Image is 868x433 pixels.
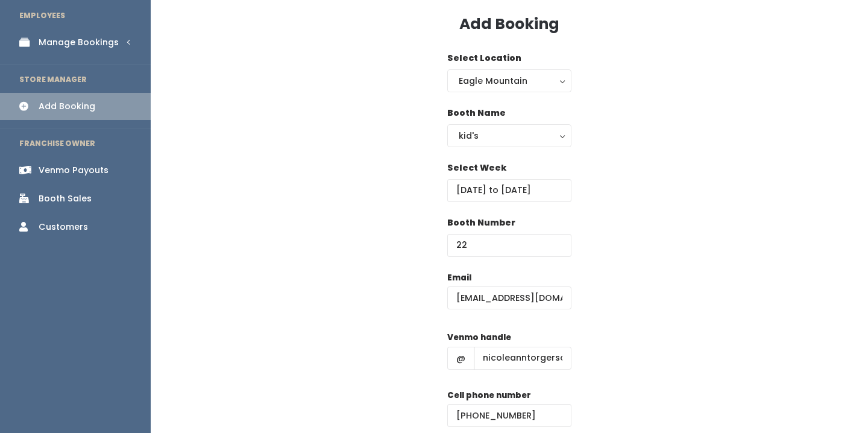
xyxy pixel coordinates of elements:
[447,332,511,344] label: Venmo handle
[459,74,560,87] div: Eagle Mountain
[447,69,571,92] button: Eagle Mountain
[39,36,119,49] div: Manage Bookings
[39,192,92,205] div: Booth Sales
[447,347,474,370] span: @
[447,107,506,119] label: Booth Name
[459,129,560,142] div: kid's
[447,286,571,309] input: @ .
[39,221,88,233] div: Customers
[447,216,515,229] label: Booth Number
[39,164,108,177] div: Venmo Payouts
[39,100,95,113] div: Add Booking
[447,179,571,202] input: Select week
[447,234,571,257] input: Booth Number
[447,272,471,284] label: Email
[447,162,506,174] label: Select Week
[447,124,571,147] button: kid's
[447,390,531,402] label: Cell phone number
[459,16,559,33] h3: Add Booking
[447,404,571,427] input: (___) ___-____
[447,52,521,65] label: Select Location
